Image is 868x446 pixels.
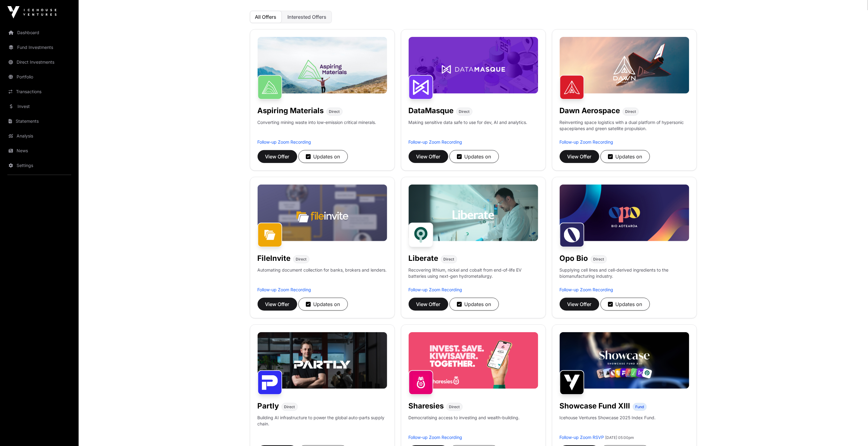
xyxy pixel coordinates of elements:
[258,253,291,263] h1: FileInvite
[409,119,527,139] p: Making sensitive data safe to use for dev, AI and analytics.
[265,301,290,308] span: View Offer
[560,332,689,389] img: Showcase-Fund-Banner-1.jpg
[608,301,642,308] div: Updates on
[560,223,584,247] img: Opo Bio
[605,435,634,440] span: [DATE] 05:00pm
[409,150,448,163] button: View Offer
[258,106,324,116] h1: Aspiring Materials
[409,332,538,389] img: Sharesies-Banner.jpg
[560,253,588,263] h1: Opo Bio
[409,370,433,395] img: Sharesies
[282,11,332,23] button: Interested Offers
[7,6,56,18] img: Icehouse Ventures Logo
[409,298,448,311] button: View Offer
[560,401,630,411] h1: Showcase Fund XIII
[258,298,297,311] button: View Offer
[449,404,460,409] span: Direct
[560,415,656,421] p: Icehouse Ventures Showcase 2025 Index Fund.
[594,257,604,262] span: Direct
[459,109,470,114] span: Direct
[258,287,311,292] a: Follow-up Zoom Recording
[560,106,620,116] h1: Dawn Aerospace
[409,287,462,292] a: Follow-up Zoom Recording
[5,129,74,143] a: Analysis
[450,150,499,163] button: Updates on
[560,185,689,241] img: Opo-Bio-Banner.jpg
[457,301,491,308] div: Updates on
[560,435,604,440] a: Follow-up Zoom RSVP
[296,257,307,262] span: Direct
[416,301,441,308] span: View Offer
[306,301,340,308] div: Updates on
[409,223,433,247] img: Liberate
[601,298,650,311] button: Updates on
[560,37,689,94] img: Dawn-Banner.jpg
[450,298,499,311] button: Updates on
[5,100,74,113] a: Invest
[258,267,387,287] p: Automating document collection for banks, brokers and lenders.
[258,223,282,247] img: FileInvite
[409,435,462,440] a: Follow-up Zoom Recording
[5,26,74,39] a: Dashboard
[444,257,454,262] span: Direct
[560,75,584,100] img: Dawn Aerospace
[258,415,387,434] p: Building AI infrastructure to power the global auto-parts supply chain.
[258,150,297,163] button: View Offer
[255,14,277,20] span: All Offers
[837,416,868,446] iframe: Chat Widget
[258,401,279,411] h1: Partly
[560,119,689,139] p: Reinventing space logistics with a dual platform of hypersonic spaceplanes and green satellite pr...
[636,404,644,409] span: Fund
[5,144,74,157] a: News
[625,109,636,114] span: Direct
[258,37,387,94] img: Aspiring-Banner.jpg
[409,401,444,411] h1: Sharesies
[560,370,584,395] img: Showcase Fund XIII
[258,332,387,389] img: Partly-Banner.jpg
[409,415,520,434] p: Democratising access to investing and wealth-building.
[409,185,538,241] img: Liberate-Banner.jpg
[329,109,340,114] span: Direct
[409,267,538,287] p: Recovering lithium, nickel and cobalt from end-of-life EV batteries using next-gen hydrometallurgy.
[416,153,441,160] span: View Offer
[601,150,650,163] button: Updates on
[258,370,282,395] img: Partly
[306,153,340,160] div: Updates on
[560,298,599,311] button: View Offer
[567,301,592,308] span: View Offer
[560,150,599,163] button: View Offer
[298,150,348,163] button: Updates on
[560,267,689,279] p: Supplying cell lines and cell-derived ingredients to the biomanufacturing industry.
[5,159,74,172] a: Settings
[567,153,592,160] span: View Offer
[560,139,613,145] a: Follow-up Zoom Recording
[284,404,295,409] span: Direct
[288,14,327,20] span: Interested Offers
[5,41,74,54] a: Fund Investments
[265,153,290,160] span: View Offer
[5,85,74,98] a: Transactions
[258,119,376,139] p: Converting mining waste into low-emission critical minerals.
[258,185,387,241] img: File-Invite-Banner.jpg
[5,55,74,69] a: Direct Investments
[298,298,348,311] button: Updates on
[457,153,491,160] div: Updates on
[409,106,454,116] h1: DataMasque
[608,153,642,160] div: Updates on
[258,139,311,145] a: Follow-up Zoom Recording
[409,253,438,263] h1: Liberate
[5,114,74,128] a: Statements
[258,75,282,100] img: Aspiring Materials
[5,70,74,84] a: Portfolio
[250,11,282,23] button: All Offers
[560,287,613,292] a: Follow-up Zoom Recording
[409,139,462,145] a: Follow-up Zoom Recording
[409,75,433,100] img: DataMasque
